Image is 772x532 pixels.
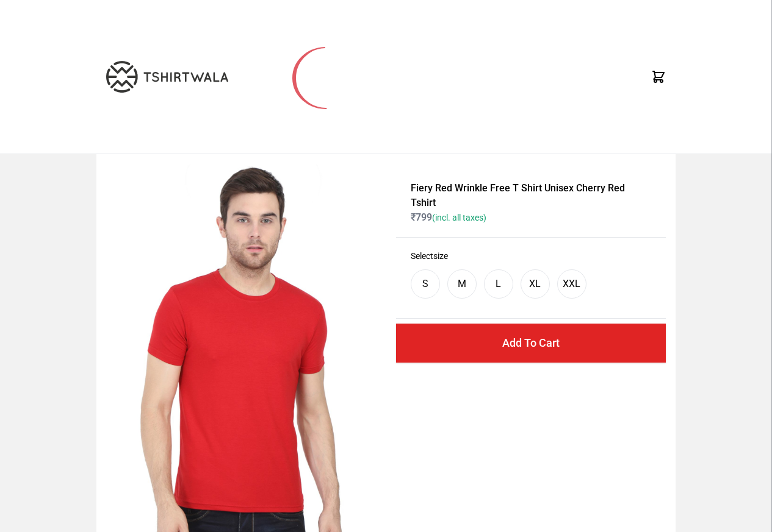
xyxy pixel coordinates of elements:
[396,324,666,363] button: Add To Cart
[422,277,428,291] div: S
[563,277,580,291] div: XXL
[411,250,651,262] h3: Select size
[432,213,486,222] span: (incl. all taxes)
[496,277,501,291] div: L
[411,181,651,210] h1: Fiery Red Wrinkle Free T Shirt Unisex Cherry Red Tshirt
[411,211,486,223] span: ₹ 799
[458,277,466,291] div: M
[529,277,541,291] div: XL
[106,61,228,93] img: TW-LOGO-400-104.png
